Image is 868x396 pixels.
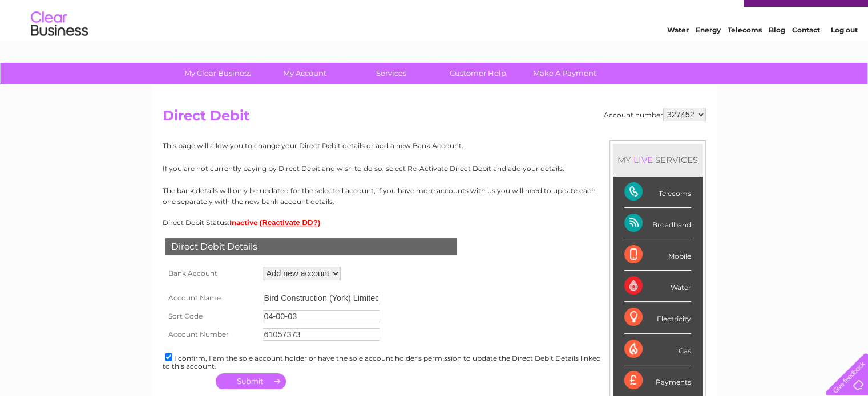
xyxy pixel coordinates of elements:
a: 0333 014 3131 [653,6,732,20]
a: Customer Help [431,63,525,84]
a: Log out [830,48,857,57]
th: Account Name [163,289,260,307]
div: Electricity [624,302,691,333]
div: Clear Business is a trading name of Verastar Limited (registered in [GEOGRAPHIC_DATA] No. 3667643... [165,6,704,55]
a: Make A Payment [518,63,612,84]
p: If you are not currently paying by Direct Debit and wish to do so, select Re-Activate Direct Debi... [163,163,706,174]
div: Telecoms [624,177,691,208]
div: Gas [624,334,691,365]
a: Water [667,48,689,57]
div: MY SERVICES [613,144,703,176]
span: Inactive [229,218,258,227]
th: Sort Code [163,307,260,325]
p: This page will allow you to change your Direct Debit details or add a new Bank Account. [163,140,706,151]
th: Bank Account [163,264,260,283]
a: Contact [792,48,820,57]
img: logo.png [30,30,88,64]
button: (Reactivate DD?) [260,218,321,227]
a: Telecoms [728,48,762,57]
div: I confirm, I am the sole account holder or have the sole account holder's permission to update th... [163,352,706,370]
p: The bank details will only be updated for the selected account, if you have more accounts with us... [163,185,706,207]
a: My Account [257,63,352,84]
div: Direct Debit Details [165,238,457,255]
a: Blog [769,48,785,57]
div: Broadband [624,208,691,239]
div: LIVE [631,154,655,165]
a: Energy [696,48,721,57]
h2: Direct Debit [163,108,706,129]
div: Direct Debit Status: [163,218,706,227]
div: Account number [604,108,706,121]
a: Services [344,63,438,84]
div: Mobile [624,239,691,271]
th: Account Number [163,325,260,344]
a: My Clear Business [171,63,265,84]
div: Payments [624,365,691,396]
div: Water [624,271,691,302]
